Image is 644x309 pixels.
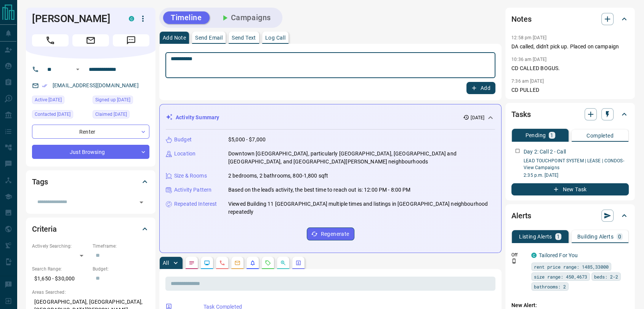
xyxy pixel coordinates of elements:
[534,283,566,290] span: bathrooms: 2
[93,266,149,272] p: Budget:
[577,234,614,239] p: Building Alerts
[95,110,127,118] span: Claimed [DATE]
[219,260,225,266] svg: Calls
[250,260,256,266] svg: Listing Alerts
[295,260,301,266] svg: Agent Actions
[511,207,629,225] div: Alerts
[511,78,544,84] p: 7:36 am [DATE]
[511,210,531,222] h2: Alerts
[511,108,530,120] h2: Tasks
[471,114,484,121] p: [DATE]
[174,200,217,208] p: Repeated Interest
[586,133,614,138] p: Completed
[204,260,210,266] svg: Lead Browsing Activity
[35,110,70,118] span: Contacted [DATE]
[232,35,256,40] p: Send Text
[524,172,629,179] p: 2:35 p.m. [DATE]
[32,173,149,191] div: Tags
[618,234,621,239] p: 0
[93,243,149,250] p: Timeframe:
[174,172,207,180] p: Size & Rooms
[524,148,566,156] p: Day 2: Call 2 - Call
[511,13,531,25] h2: Notes
[195,35,223,40] p: Send Email
[228,186,410,194] p: Based on the lead's activity, the best time to reach out is: 12:00 PM - 8:00 PM
[95,96,130,104] span: Signed up [DATE]
[466,82,495,94] button: Add
[42,83,47,88] svg: Email Verified
[35,96,62,104] span: Active [DATE]
[32,176,48,188] h2: Tags
[176,114,219,122] p: Activity Summary
[53,82,139,88] a: [EMAIL_ADDRESS][DOMAIN_NAME]
[511,43,629,51] p: DA called, didn't pick up. Placed on campaign
[32,110,89,121] div: Sat Oct 11 2025
[174,150,195,158] p: Location
[32,96,89,106] div: Fri Oct 10 2025
[534,273,587,280] span: size range: 450,4673
[213,11,279,24] button: Campaigns
[228,150,495,166] p: Downtown [GEOGRAPHIC_DATA], particularly [GEOGRAPHIC_DATA], [GEOGRAPHIC_DATA] and [GEOGRAPHIC_DAT...
[550,133,553,138] p: 1
[307,227,354,240] button: Regenerate
[32,272,89,285] p: $1,650 - $30,000
[525,133,546,138] p: Pending
[519,234,552,239] p: Listing Alerts
[531,253,537,258] div: condos.ca
[72,34,109,46] span: Email
[32,34,69,46] span: Call
[511,64,629,72] p: CD CALLED BOGUS.
[32,243,89,250] p: Actively Searching:
[511,57,546,62] p: 10:36 am [DATE]
[32,13,117,25] h1: [PERSON_NAME]
[189,260,195,266] svg: Notes
[129,16,134,21] div: condos.ca
[511,105,629,123] div: Tasks
[511,10,629,28] div: Notes
[265,35,285,40] p: Log Call
[280,260,286,266] svg: Opportunities
[166,110,495,125] div: Activity Summary[DATE]
[511,258,517,264] svg: Push Notification Only
[511,251,527,258] p: Off
[32,289,149,296] p: Areas Searched:
[265,260,271,266] svg: Requests
[136,197,147,208] button: Open
[163,260,169,266] p: All
[32,145,149,159] div: Just Browsing
[73,65,82,74] button: Open
[32,220,149,238] div: Criteria
[228,172,328,180] p: 2 bedrooms, 2 bathrooms, 800-1,800 sqft
[174,136,192,144] p: Budget
[32,266,89,272] p: Search Range:
[524,158,624,170] a: LEAD TOUCHPOINT SYSTEM | LEASE | CONDOS- View Campaigns
[594,273,618,280] span: beds: 2-2
[228,200,495,216] p: Viewed Building 11 [GEOGRAPHIC_DATA] multiple times and listings in [GEOGRAPHIC_DATA] neighbourho...
[174,186,211,194] p: Activity Pattern
[113,34,149,46] span: Message
[234,260,240,266] svg: Emails
[228,136,266,144] p: $5,000 - $7,000
[163,35,186,40] p: Add Note
[511,35,546,40] p: 12:58 pm [DATE]
[534,263,609,271] span: rent price range: 1485,33000
[557,234,560,239] p: 1
[539,252,578,258] a: Tailored For You
[511,183,629,195] button: New Task
[93,96,149,106] div: Sun Aug 11 2024
[32,223,57,235] h2: Criteria
[163,11,210,24] button: Timeline
[93,110,149,121] div: Wed Apr 23 2025
[511,86,629,94] p: CD PULLED
[32,125,149,139] div: Renter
